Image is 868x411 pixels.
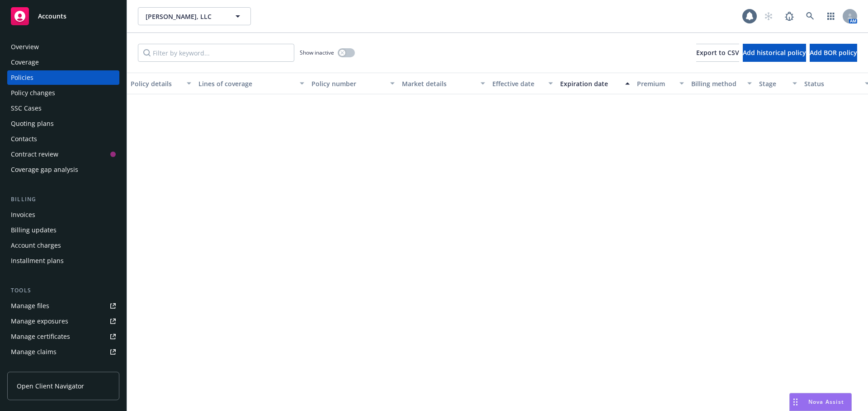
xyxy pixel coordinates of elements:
[11,360,53,374] div: Manage BORs
[7,286,119,295] div: Tools
[11,254,64,268] div: Installment plans
[11,299,49,313] div: Manage files
[11,345,57,359] div: Manage claims
[696,44,739,62] button: Export to CSV
[127,73,195,94] button: Policy details
[804,79,859,88] div: Status
[7,314,119,328] a: Manage exposures
[492,79,543,88] div: Effective date
[398,73,489,94] button: Market details
[300,49,334,56] span: Show inactive
[7,223,119,237] a: Billing updates
[38,13,66,20] span: Accounts
[633,73,688,94] button: Premium
[7,147,119,162] a: Contract review
[7,329,119,344] a: Manage certificates
[780,7,798,25] a: Report a Bug
[311,79,385,88] div: Policy number
[688,73,755,94] button: Billing method
[7,4,119,29] a: Accounts
[131,79,181,88] div: Policy details
[11,70,33,85] div: Policies
[759,7,778,25] a: Start snowing
[696,48,739,57] span: Export to CSV
[637,79,674,88] div: Premium
[11,162,78,177] div: Coverage gap analysis
[743,44,806,62] button: Add historical policy
[759,79,787,88] div: Stage
[7,40,119,54] a: Overview
[11,132,37,146] div: Contacts
[11,238,61,253] div: Account charges
[810,48,857,57] span: Add BOR policy
[810,44,857,62] button: Add BOR policy
[7,195,119,204] div: Billing
[308,73,398,94] button: Policy number
[7,238,119,253] a: Account charges
[7,345,119,359] a: Manage claims
[557,73,633,94] button: Expiration date
[11,223,57,237] div: Billing updates
[198,79,294,88] div: Lines of coverage
[7,116,119,131] a: Quoting plans
[790,393,801,411] div: Drag to move
[7,299,119,313] a: Manage files
[11,55,39,69] div: Coverage
[7,101,119,115] a: SSC Cases
[822,7,840,25] a: Switch app
[138,44,294,62] input: Filter by keyword...
[17,381,84,391] span: Open Client Navigator
[11,208,35,222] div: Invoices
[560,79,620,88] div: Expiration date
[11,86,55,100] div: Policy changes
[808,398,844,406] span: Nova Assist
[11,101,42,115] div: SSC Cases
[7,254,119,268] a: Installment plans
[789,393,852,411] button: Nova Assist
[7,208,119,222] a: Invoices
[7,132,119,146] a: Contacts
[801,7,819,25] a: Search
[691,79,742,88] div: Billing method
[7,55,119,69] a: Coverage
[7,360,119,374] a: Manage BORs
[402,79,475,88] div: Market details
[489,73,557,94] button: Effective date
[11,329,70,344] div: Manage certificates
[11,314,68,328] div: Manage exposures
[7,86,119,100] a: Policy changes
[11,147,58,162] div: Contract review
[743,48,806,57] span: Add historical policy
[7,70,119,85] a: Policies
[11,40,39,54] div: Overview
[755,73,801,94] button: Stage
[195,73,308,94] button: Lines of coverage
[146,12,224,21] span: [PERSON_NAME], LLC
[138,7,251,25] button: [PERSON_NAME], LLC
[11,116,54,131] div: Quoting plans
[7,162,119,177] a: Coverage gap analysis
